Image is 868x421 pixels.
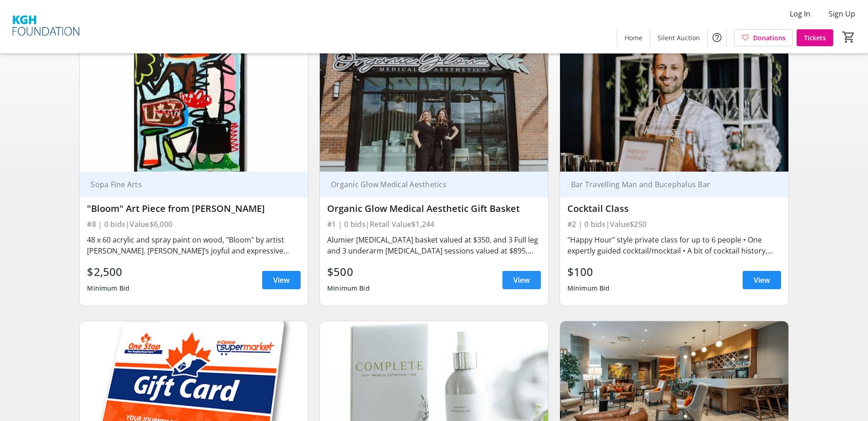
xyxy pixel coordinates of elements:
span: View [513,275,530,286]
img: KGH Foundation's Logo [5,4,87,49]
img: Cocktail Class [560,43,788,172]
div: Sopa Fine Arts [87,180,290,189]
a: Silent Auction [650,29,707,46]
div: $100 [567,264,610,280]
span: View [273,275,290,286]
div: "Bloom" Art Piece from [PERSON_NAME] [87,203,301,214]
div: $2,500 [87,264,129,280]
a: Donations [734,29,793,46]
button: Help [708,28,726,47]
div: Alumier [MEDICAL_DATA] basket valued at $350, and 3 Full leg and 3 underarm [MEDICAL_DATA] sessio... [327,234,541,256]
a: Tickets [797,29,833,46]
span: View [754,275,770,286]
a: View [262,271,301,289]
a: View [743,271,781,289]
span: Home [625,33,642,43]
button: Cart [841,29,857,45]
div: 48 x 60 acrylic and spray paint on wood, "Bloom" by artist [PERSON_NAME]. [PERSON_NAME]’s joyful ... [87,234,301,256]
div: "Happy Hour" style private class for up to 6 people • One expertly guided cocktail/mocktail • A b... [567,234,781,256]
div: Organic Glow Medical Aesthetic Gift Basket [327,203,541,214]
div: Bar Travelling Man and Bucephalus Bar [567,180,770,189]
span: Donations [753,33,786,43]
div: #8 | 0 bids | Value $6,000 [87,218,301,231]
button: Sign Up [821,6,863,21]
span: Sign Up [829,8,855,19]
span: Silent Auction [658,33,700,43]
div: Organic Glow Medical Aesthetics [327,180,530,189]
div: Minimum Bid [327,280,370,297]
span: Tickets [804,33,826,43]
div: Cocktail Class [567,203,781,214]
a: Home [617,29,650,46]
button: Log In [782,6,818,21]
div: Minimum Bid [567,280,610,297]
div: Minimum Bid [87,280,129,297]
div: #2 | 0 bids | Value $250 [567,218,781,231]
a: View [502,271,541,289]
img: Organic Glow Medical Aesthetic Gift Basket [320,43,548,172]
div: #1 | 0 bids | Retail Value $1,244 [327,218,541,231]
span: Log In [790,8,810,19]
img: "Bloom" Art Piece from Joey Vaiasuso [80,43,308,172]
div: $500 [327,264,370,280]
